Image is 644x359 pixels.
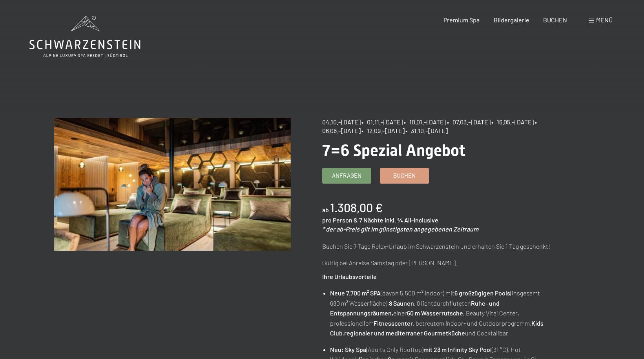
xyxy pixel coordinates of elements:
[405,127,448,134] span: • 31.10.–[DATE]
[543,16,567,24] a: BUCHEN
[330,200,383,215] b: 1.308,00 €
[423,346,492,353] strong: mit 23 m Infinity Sky Pool
[322,206,329,213] span: ab
[494,16,529,24] a: Bildergalerie
[330,288,558,338] li: (davon 5.500 m² indoor) mit (insgesamt 680 m² Wasserfläche), , 8 lichtdurchfluteten einer , Beaut...
[322,241,559,251] p: Buchen Sie 7 Tage Relax-Urlaub im Schwarzenstein und erhalten Sie 1 Tag geschenkt!
[447,118,491,126] span: • 07.03.–[DATE]
[454,289,510,297] strong: 6 großzügigen Pools
[54,118,291,251] img: 7=6 Spezial Angebot
[404,118,446,126] span: • 10.01.–[DATE]
[596,16,613,24] span: Menü
[374,319,413,327] strong: Fitnesscenter
[322,118,361,126] span: 04.10.–[DATE]
[385,216,438,224] span: inkl. ¾ All-Inclusive
[491,118,534,126] span: • 16.05.–[DATE]
[361,127,405,134] span: • 12.09.–[DATE]
[359,216,383,224] span: 7 Nächte
[322,216,358,224] span: pro Person &
[443,16,480,24] a: Premium Spa
[332,171,361,180] span: Anfragen
[361,118,403,126] span: • 01.11.–[DATE]
[389,299,414,307] strong: 8 Saunen
[322,141,465,160] span: 7=6 Spezial Angebot
[323,168,371,183] a: Anfragen
[322,225,478,233] em: * der ab-Preis gilt im günstigsten angegebenen Zeitraum
[322,258,559,268] p: Gültig bei Anreise Samstag oder [PERSON_NAME].
[322,273,377,280] strong: Ihre Urlaubsvorteile
[393,171,416,180] span: Buchen
[330,346,366,353] strong: Neu: Sky Spa
[330,289,381,297] strong: Neue 7.700 m² SPA
[407,309,463,317] strong: 60 m Wasserrutsche
[344,329,465,337] strong: regionaler und mediterraner Gourmetküche
[380,168,429,183] a: Buchen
